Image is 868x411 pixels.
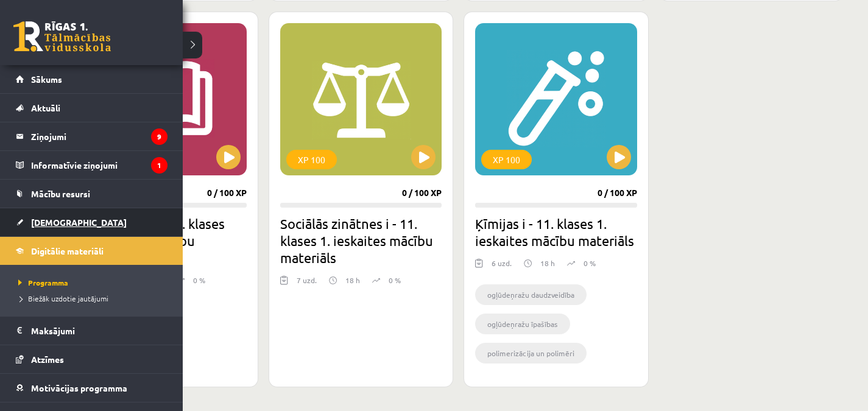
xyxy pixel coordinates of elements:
[193,275,205,286] p: 0 %
[16,151,168,179] a: Informatīvie ziņojumi1
[492,258,512,276] div: 6 uzd.
[475,314,570,334] li: ogļūdeņražu īpašības
[16,345,168,373] a: Atzīmes
[31,122,168,150] legend: Ziņojumi
[31,102,60,113] span: Aktuāli
[31,382,127,393] span: Motivācijas programma
[389,275,401,286] p: 0 %
[31,317,168,345] legend: Maksājumi
[584,258,596,269] p: 0 %
[16,317,168,345] a: Maksājumi
[15,293,171,304] a: Biežāk uzdotie jautājumi
[16,374,168,402] a: Motivācijas programma
[475,215,637,249] h2: Ķīmijas i - 11. klases 1. ieskaites mācību materiāls
[31,188,90,199] span: Mācību resursi
[16,208,168,236] a: [DEMOGRAPHIC_DATA]
[13,21,111,52] a: Rīgas 1. Tālmācības vidusskola
[15,293,108,303] span: Biežāk uzdotie jautājumi
[286,150,337,169] div: XP 100
[31,245,104,256] span: Digitālie materiāli
[151,157,168,174] i: 1
[16,122,168,150] a: Ziņojumi9
[540,258,555,269] p: 18 h
[16,94,168,122] a: Aktuāli
[16,237,168,265] a: Digitālie materiāli
[475,284,587,305] li: ogļūdeņražu daudzveidība
[151,128,168,145] i: 9
[475,343,587,364] li: polimerizācija un polimēri
[15,277,171,288] a: Programma
[31,74,62,85] span: Sākums
[15,278,68,287] span: Programma
[31,151,168,179] legend: Informatīvie ziņojumi
[31,217,127,228] span: [DEMOGRAPHIC_DATA]
[280,215,442,266] h2: Sociālās zinātnes i - 11. klases 1. ieskaites mācību materiāls
[16,65,168,93] a: Sākums
[297,275,317,293] div: 7 uzd.
[16,180,168,208] a: Mācību resursi
[345,275,360,286] p: 18 h
[481,150,532,169] div: XP 100
[31,354,64,365] span: Atzīmes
